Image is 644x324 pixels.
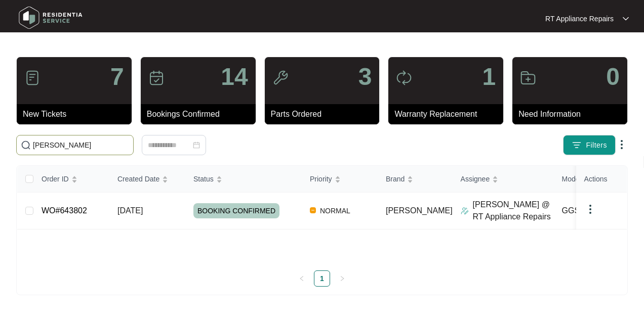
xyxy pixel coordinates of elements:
[117,206,143,215] span: [DATE]
[148,70,165,86] img: icon
[42,173,69,184] span: Order ID
[584,203,596,215] img: dropdown arrow
[339,275,345,282] span: right
[473,199,554,223] p: [PERSON_NAME] @ RT Appliance Repairs
[193,173,214,184] span: Status
[518,108,627,120] p: Need Information
[606,65,620,89] p: 0
[394,108,503,120] p: Warranty Replacement
[42,206,87,215] a: WO#643802
[21,140,31,150] img: search-icon
[294,270,310,287] li: Previous Page
[221,65,248,89] p: 14
[616,138,628,151] img: dropdown arrow
[24,70,41,86] img: icon
[33,140,129,151] input: Search by Order Id, Assignee Name, Customer Name, Brand and Model
[461,207,469,215] img: Assigner Icon
[147,108,256,120] p: Bookings Confirmed
[576,166,627,193] th: Actions
[109,166,185,193] th: Created Date
[396,70,412,86] img: icon
[294,270,310,287] button: left
[378,166,453,193] th: Brand
[23,108,132,120] p: New Tickets
[623,16,629,21] img: dropdown arrow
[302,166,378,193] th: Priority
[334,270,350,287] li: Next Page
[334,270,350,287] button: right
[272,70,289,86] img: icon
[386,173,405,184] span: Brand
[520,70,536,86] img: icon
[193,203,279,218] span: BOOKING CONFIRMED
[545,14,614,24] p: RT Appliance Repairs
[358,65,372,89] p: 3
[33,166,109,193] th: Order ID
[314,271,330,286] a: 1
[461,173,490,184] span: Assignee
[15,3,86,33] img: residentia service logo
[572,140,582,150] img: filter icon
[316,205,354,217] span: NORMAL
[586,140,607,151] span: Filters
[482,65,496,89] p: 1
[562,173,581,184] span: Model
[185,166,302,193] th: Status
[110,65,124,89] p: 7
[117,173,159,184] span: Created Date
[386,206,453,215] span: [PERSON_NAME]
[314,270,330,287] li: 1
[310,173,332,184] span: Priority
[563,135,616,155] button: filter iconFilters
[310,207,316,213] img: Vercel Logo
[299,275,305,282] span: left
[453,166,554,193] th: Assignee
[271,108,380,120] p: Parts Ordered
